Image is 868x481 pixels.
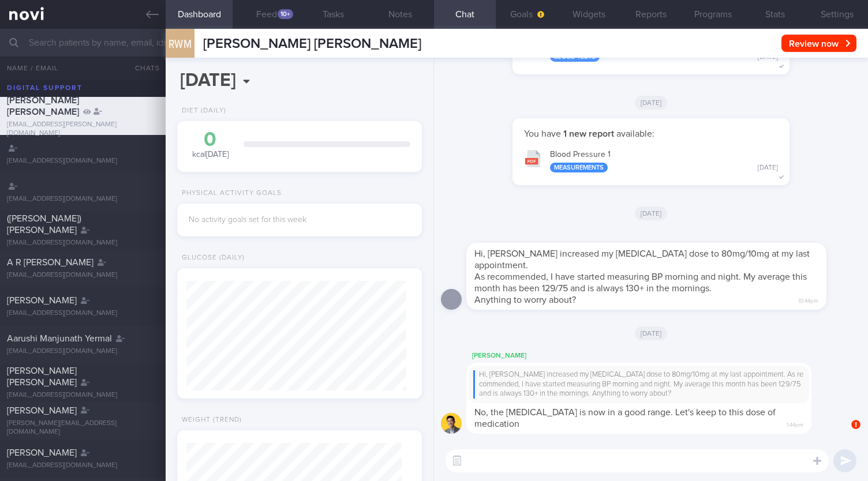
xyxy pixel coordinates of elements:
div: Hi, [PERSON_NAME] increased my [MEDICAL_DATA] dose to 80mg/10mg at my last appointment. As recomm... [473,370,805,399]
div: [PERSON_NAME] [466,349,846,363]
div: [EMAIL_ADDRESS][DOMAIN_NAME] [7,391,159,400]
span: Hi, [PERSON_NAME] increased my [MEDICAL_DATA] dose to 80mg/10mg at my last appointment. [474,249,810,270]
span: [PERSON_NAME] [PERSON_NAME] [7,96,79,117]
span: Anything to worry about? [474,295,576,305]
div: [EMAIL_ADDRESS][DOMAIN_NAME] [7,157,159,166]
strong: 1 new report [561,129,616,138]
div: No activity goals set for this week [189,215,410,226]
div: [PERSON_NAME][EMAIL_ADDRESS][DOMAIN_NAME] [7,419,159,437]
span: Aarushi Manjunath Yermal [7,334,112,343]
div: kcal [DATE] [189,130,232,160]
span: No, the [MEDICAL_DATA] is now in a good range. Let's keep to this dose of medication [474,408,776,429]
div: [DATE] [758,164,778,172]
span: [PERSON_NAME] [7,296,77,305]
div: RWM [163,22,197,66]
span: [PERSON_NAME] [7,406,77,415]
span: ([PERSON_NAME]) [PERSON_NAME] [7,214,81,235]
div: 10+ [278,9,293,19]
button: Blood Pressure 1 Measurements [DATE] [518,142,784,179]
span: [PERSON_NAME] [PERSON_NAME] [7,366,77,387]
div: [EMAIL_ADDRESS][DOMAIN_NAME] [7,239,159,247]
div: [EMAIL_ADDRESS][DOMAIN_NAME] [7,347,159,356]
div: Weight (Trend) [177,416,242,424]
button: Review now [781,35,856,52]
div: Glucose (Daily) [177,254,245,262]
span: [PERSON_NAME] [PERSON_NAME] [203,37,421,51]
span: [DATE] [635,326,668,340]
span: 1:44pm [787,418,803,429]
div: [EMAIL_ADDRESS][DOMAIN_NAME] [7,271,159,280]
div: [EMAIL_ADDRESS][DOMAIN_NAME] [7,309,159,318]
span: 10:44pm [798,294,818,305]
div: [EMAIL_ADDRESS][PERSON_NAME][DOMAIN_NAME] [7,121,159,138]
button: Chats [119,57,166,80]
div: Diet (Daily) [177,107,226,115]
div: [EMAIL_ADDRESS][DOMAIN_NAME] [7,461,159,470]
span: [DATE] [635,206,668,220]
div: 0 [189,130,232,150]
span: As recommended, I have started measuring BP morning and night. My average this month has been 129... [474,272,807,293]
span: [DATE] [635,96,668,110]
div: [EMAIL_ADDRESS][DOMAIN_NAME] [7,195,159,204]
p: You have available: [524,128,778,140]
span: [PERSON_NAME] [7,448,77,457]
div: Physical Activity Goals [177,189,282,198]
span: A R [PERSON_NAME] [7,258,93,267]
div: Blood Pressure 1 [550,150,778,173]
div: Measurements [550,163,608,172]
